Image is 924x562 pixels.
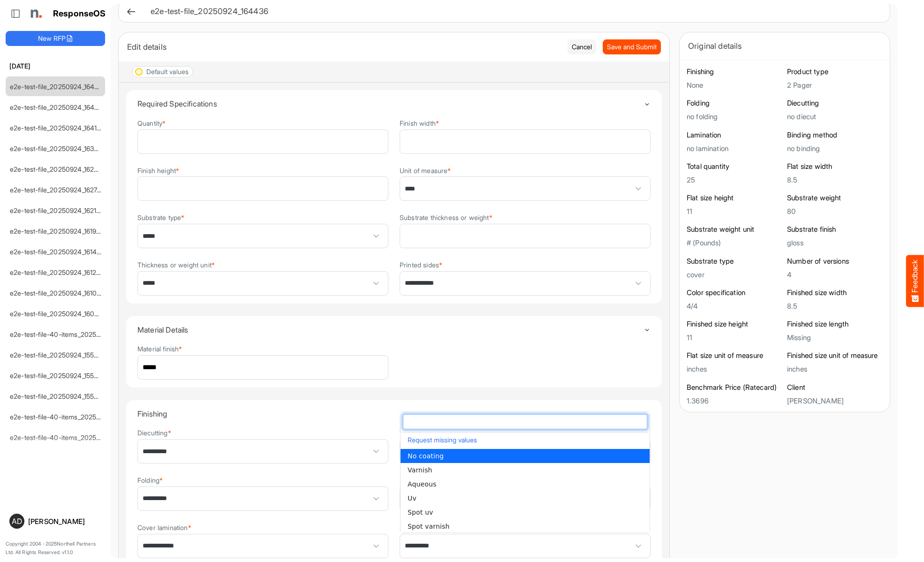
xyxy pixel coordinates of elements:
h5: cover [687,271,782,279]
label: Unit of measure [400,167,451,174]
h6: Flat size width [787,162,883,171]
div: dropdownlist [400,411,650,532]
h4: Material Details [137,326,644,334]
h5: 11 [687,334,782,342]
a: e2e-test-file_20250924_162142 [10,206,105,214]
a: e2e-test-file_20250924_162747 [10,186,105,194]
a: e2e-test-file_20250924_161029 [10,289,105,297]
h6: Substrate finish [787,225,883,234]
a: e2e-test-file-40-items_20250924_155342 [10,413,136,421]
h5: 11 [687,207,782,215]
h6: Substrate weight unit [687,225,782,234]
label: Diecutting [137,429,171,436]
a: e2e-test-file_20250924_155800 [10,372,106,380]
span: Save and Submit [607,42,657,52]
a: e2e-test-file_20250924_162904 [10,165,106,173]
h5: inches [787,365,883,373]
a: e2e-test-file-40-items_20250924_154244 [10,433,137,441]
label: Finish width [400,120,439,127]
a: e2e-test-file_20250924_155648 [10,392,106,400]
label: Folding [137,477,163,484]
h5: 4 [787,271,883,279]
a: e2e-test-file_20250924_163739 [10,144,105,152]
h4: Required Specifications [137,99,644,108]
ul: popup [401,449,650,533]
input: dropdownlistfilter [403,415,647,429]
h6: Finished size width [787,288,883,297]
label: Quantity [137,120,166,127]
a: e2e-test-file_20250924_164436 [10,83,106,91]
div: Edit details [127,40,560,53]
h6: e2e-test-file_20250924_164436 [151,8,875,15]
h5: 1.3696 [687,397,782,405]
summary: Toggle content [137,316,651,343]
a: e2e-test-file_20250924_161235 [10,268,104,276]
h5: no diecut [787,113,883,121]
div: Original details [688,39,881,53]
p: Copyright 2004 - 2025 Northell Partners Ltd. All Rights Reserved. v 1.1.0 [6,540,105,556]
h6: Substrate weight [787,193,883,203]
button: Feedback [906,255,924,307]
div: Default values [146,68,189,75]
h6: Binding method [787,130,883,140]
h6: Finishing [687,67,782,76]
h5: [PERSON_NAME] [787,397,883,405]
a: e2e-test-file_20250924_164137 [10,124,104,132]
h6: Flat size unit of measure [687,351,782,360]
span: No coating [408,452,444,460]
h5: no lamination [687,144,782,152]
label: Finish height [137,167,179,174]
h6: Flat size height [687,193,782,203]
h6: Client [787,383,883,392]
h5: no folding [687,113,782,121]
span: AD [12,517,22,525]
h5: # (Pounds) [687,239,782,247]
h5: 4/4 [687,302,782,310]
h5: Missing [787,334,883,342]
button: New RFP [6,31,105,46]
h5: 8.5 [787,176,883,184]
a: e2e-test-file-40-items_20250924_160529 [10,330,136,338]
span: Varnish [408,466,432,474]
a: e2e-test-file_20250924_164246 [10,103,106,111]
h6: Number of versions [787,257,883,266]
label: Thickness or weight unit [137,261,215,268]
div: [PERSON_NAME] [28,518,101,525]
h5: 8.5 [787,302,883,310]
label: Cover lamination [137,524,191,531]
span: Spot varnish [408,523,450,530]
span: Aqueous [408,480,437,488]
button: Cancel [568,39,596,54]
label: Substrate coating [400,524,455,531]
h5: 80 [787,207,883,215]
h5: inches [687,365,782,373]
h6: [DATE] [6,61,105,71]
label: Trimming [400,429,431,436]
h6: Diecutting [787,99,883,108]
h6: Substrate type [687,257,782,266]
a: e2e-test-file_20250924_160917 [10,310,104,318]
h6: Finished size unit of measure [787,351,883,360]
h6: Color specification [687,288,782,297]
label: Substrate type [137,214,184,221]
h5: 2 Pager [787,81,883,89]
img: Northell [26,4,45,23]
h4: Finishing [137,410,644,418]
a: e2e-test-file_20250924_161957 [10,227,104,235]
summary: Toggle content [137,400,651,427]
h6: Product type [787,67,883,76]
button: Save and Submit Progress [603,39,661,54]
label: Material finish [137,345,182,352]
span: Spot uv [408,509,433,516]
h5: 25 [687,176,782,184]
h5: gloss [787,239,883,247]
h6: Finished size length [787,319,883,329]
h5: no binding [787,144,883,152]
summary: Toggle content [137,90,651,117]
h6: Benchmark Price (Ratecard) [687,383,782,392]
h6: Folding [687,99,782,108]
button: Request missing values [405,434,645,446]
h6: Lamination [687,130,782,140]
h1: ResponseOS [53,9,106,19]
label: Substrate thickness or weight [400,214,492,221]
